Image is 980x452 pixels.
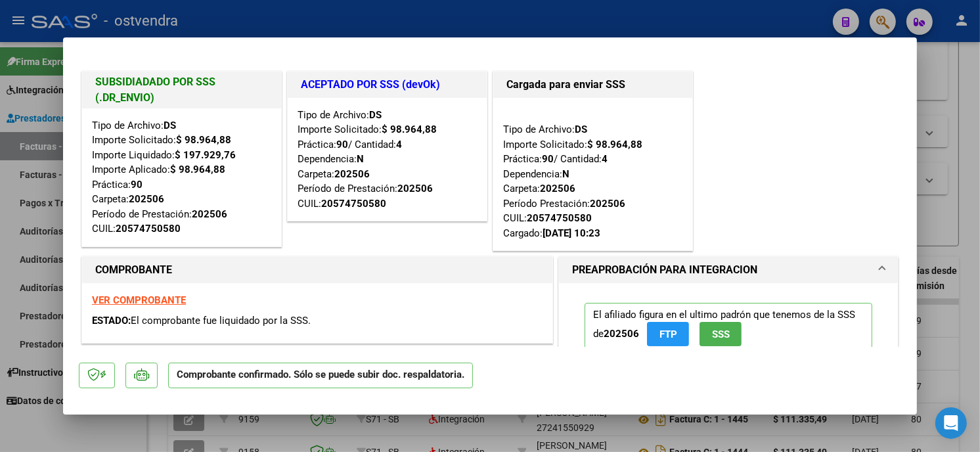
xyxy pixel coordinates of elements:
[321,196,386,212] div: 20574750580
[587,139,642,150] strong: $ 98.964,88
[336,139,348,150] strong: 90
[92,118,271,237] div: Tipo de Archivo: Importe Solicitado: Importe Liquidado: Importe Aplicado: Práctica: Carpeta: Perí...
[935,407,967,439] div: Open Intercom Messenger
[116,221,181,237] div: 20574750580
[170,164,225,175] strong: $ 98.964,88
[647,322,689,346] button: FTP
[503,108,682,241] div: Tipo de Archivo: Importe Solicitado: Práctica: / Cantidad: Dependencia: Carpeta: Período Prestaci...
[357,153,364,165] strong: N
[712,328,730,340] span: SSS
[542,153,554,165] strong: 90
[602,153,608,165] strong: 4
[527,211,592,226] div: 20574750580
[397,183,433,194] strong: 202506
[604,328,639,340] strong: 202506
[559,257,898,283] mat-expansion-panel-header: PREAPROBACIÓN PARA INTEGRACION
[506,77,679,93] h1: Cargada para enviar SSS
[334,168,370,180] strong: 202506
[585,303,872,352] p: El afiliado figura en el ultimo padrón que tenemos de la SSS de
[382,124,437,135] strong: $ 98.964,88
[175,149,236,161] strong: $ 197.929,76
[192,208,227,220] strong: 202506
[700,322,742,346] button: SSS
[575,124,587,135] strong: DS
[92,315,131,327] span: ESTADO:
[168,363,473,388] p: Comprobante confirmado. Sólo se puede subir doc. respaldatoria.
[590,198,625,210] strong: 202506
[562,168,569,180] strong: N
[164,120,176,131] strong: DS
[131,315,311,327] span: El comprobante fue liquidado por la SSS.
[92,294,186,306] a: VER COMPROBANTE
[572,262,757,278] h1: PREAPROBACIÓN PARA INTEGRACION
[543,227,600,239] strong: [DATE] 10:23
[659,328,677,340] span: FTP
[95,74,268,106] h1: SUBSIDIADADO POR SSS (.DR_ENVIO)
[95,263,172,276] strong: COMPROBANTE
[369,109,382,121] strong: DS
[131,179,143,191] strong: 90
[396,139,402,150] strong: 4
[129,193,164,205] strong: 202506
[298,108,477,212] div: Tipo de Archivo: Importe Solicitado: Práctica: / Cantidad: Dependencia: Carpeta: Período de Prest...
[301,77,474,93] h1: ACEPTADO POR SSS (devOk)
[540,183,575,194] strong: 202506
[176,134,231,146] strong: $ 98.964,88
